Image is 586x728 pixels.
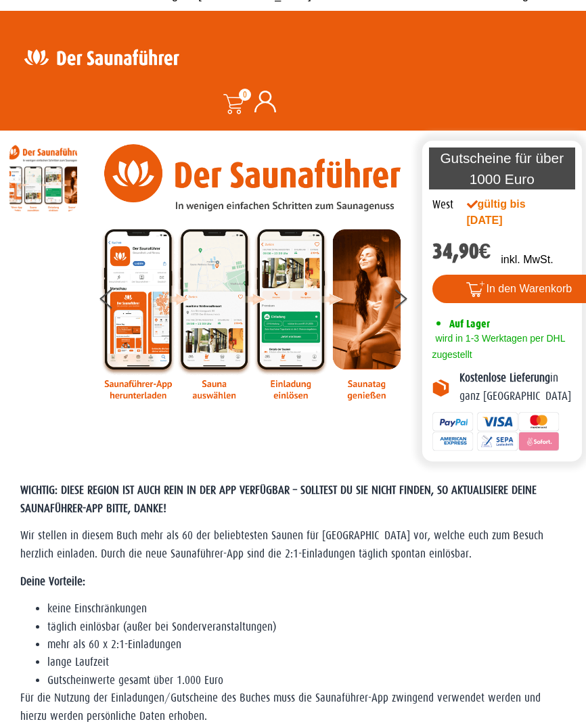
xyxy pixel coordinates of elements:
span: 0 [239,89,251,101]
span: wird in 1-3 Werktagen per DHL zugestellt [432,333,565,360]
span: Wir stellen in diesem Buch mehr als 60 der beliebtesten Saunen für [GEOGRAPHIC_DATA] vor, welche ... [20,529,543,560]
p: Gutscheine für über 1000 Euro [429,147,575,189]
li: Gutscheinwerte gesamt über 1.000 Euro [47,672,566,689]
span: WICHTIG: DIESE REGION IST AUCH REIN IN DER APP VERFÜGBAR – SOLLTEST DU SIE NICHT FINDEN, SO AKTUA... [20,484,537,514]
p: in ganz [GEOGRAPHIC_DATA] [459,369,572,405]
img: Anleitung7tn [9,144,77,212]
p: Für die Nutzung der Einladungen/Gutscheine des Buches muss die Saunaführer-App zwingend verwendet... [20,689,566,725]
bdi: 34,90 [432,239,491,264]
li: lange Laufzeit [47,654,566,671]
span: € [479,239,491,264]
img: Anleitung7tn [100,144,405,401]
p: inkl. MwSt. [501,252,553,268]
div: gültig bis [DATE] [467,196,551,229]
li: keine Einschränkungen [47,600,566,618]
li: täglich einlösbar (außer bei Sonderveranstaltungen) [47,618,566,636]
li: mehr als 60 x 2:1-Einladungen [47,636,566,654]
span: Auf Lager [449,317,490,330]
div: West [432,196,453,214]
strong: Deine Vorteile: [20,575,85,588]
b: Kostenlose Lieferung [459,371,550,384]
